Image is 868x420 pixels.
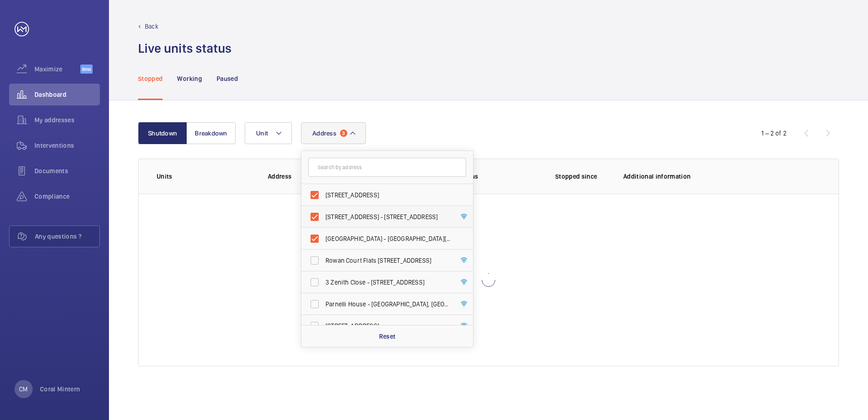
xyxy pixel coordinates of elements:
p: Reset [379,332,396,341]
h1: Live units status [138,40,232,57]
span: [GEOGRAPHIC_DATA] - [GEOGRAPHIC_DATA][STREET_ADDRESS] [325,234,450,243]
span: Compliance [35,192,100,201]
span: 3 Zenith Close - [STREET_ADDRESS] [325,278,450,287]
span: Address [312,130,336,137]
p: Stopped [138,74,163,83]
span: Beta [80,65,93,74]
span: Rowan Court Flats [STREET_ADDRESS] [325,256,450,265]
p: Units [157,172,253,181]
span: My addresses [35,115,100,125]
span: Dashboard [35,90,100,99]
span: Parnelli House - [GEOGRAPHIC_DATA], [GEOGRAPHIC_DATA] [325,300,450,309]
p: Back [145,22,158,31]
p: CM [19,385,28,394]
span: [STREET_ADDRESS] - [STREET_ADDRESS] [325,212,450,221]
button: Unit [245,122,292,144]
p: Coral Mintern [40,385,80,394]
button: Shutdown [138,122,187,144]
span: 3 [340,130,347,137]
span: Documents [35,166,100,175]
span: Maximize [35,65,80,74]
button: Address3 [301,122,366,144]
p: Stopped since [555,172,609,181]
span: [STREET_ADDRESS] [325,321,450,330]
p: Paused [217,74,238,83]
span: Unit [256,130,268,137]
button: Breakdown [187,122,236,144]
input: Search by address [308,158,466,177]
span: Interventions [35,141,100,150]
div: 1 – 2 of 2 [761,129,787,138]
p: Working [177,74,202,83]
span: [STREET_ADDRESS] [325,190,450,200]
span: Any questions ? [35,232,99,241]
p: Additional information [623,172,820,181]
p: Address [268,172,397,181]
